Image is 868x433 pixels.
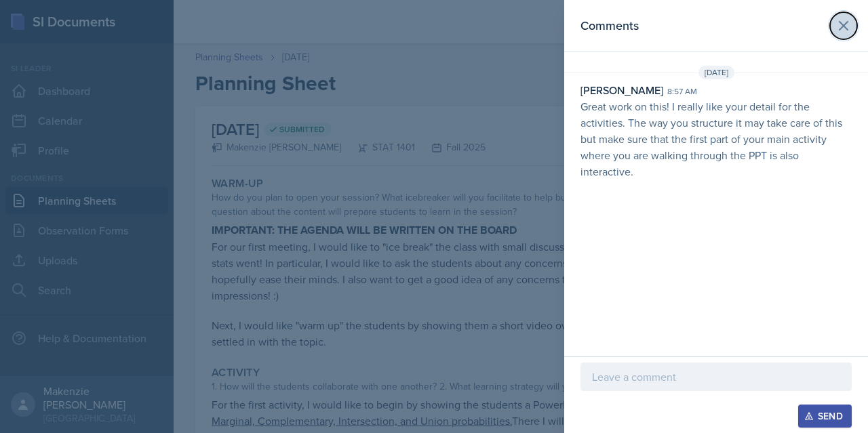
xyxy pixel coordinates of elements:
[667,85,697,98] div: 8:57 am
[580,98,852,180] p: Great work on this! I really like your detail for the activities. The way you structure it may ta...
[580,82,663,98] div: [PERSON_NAME]
[580,16,639,35] h2: Comments
[798,405,852,428] button: Send
[698,66,734,79] span: [DATE]
[807,411,843,421] div: Send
